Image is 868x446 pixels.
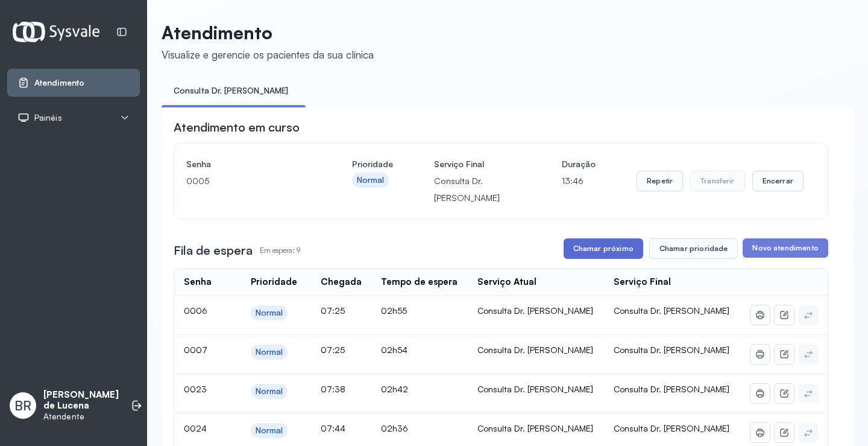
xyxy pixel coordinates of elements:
span: 07:38 [321,384,345,394]
div: Prioridade [251,276,297,288]
div: Senha [184,276,212,288]
p: Em espera: 9 [260,242,300,259]
div: Serviço Final [614,276,671,288]
div: Normal [357,175,385,185]
span: 0023 [184,384,207,394]
p: 13:46 [562,173,596,190]
button: Novo atendimento [743,238,828,258]
button: Chamar próximo [564,238,643,259]
span: 07:25 [321,345,345,355]
p: Atendente [43,412,119,422]
div: Consulta Dr. [PERSON_NAME] [477,423,594,434]
div: Tempo de espera [381,276,458,288]
span: 02h55 [381,305,407,316]
button: Repetir [637,171,683,191]
span: 07:25 [321,305,345,316]
button: Encerrar [752,171,804,191]
a: Consulta Dr. [PERSON_NAME] [162,81,301,101]
span: 02h36 [381,423,408,433]
span: Consulta Dr. [PERSON_NAME] [614,423,729,433]
span: 0006 [184,305,207,316]
span: 02h54 [381,345,407,355]
span: 0024 [184,423,207,433]
h4: Senha [186,156,311,173]
div: Normal [256,308,283,318]
button: Transferir [690,171,745,191]
div: Normal [256,425,283,436]
div: Normal [256,347,283,357]
h4: Duração [562,156,596,173]
span: Consulta Dr. [PERSON_NAME] [614,305,729,316]
button: Chamar prioridade [649,238,738,259]
span: Painéis [34,113,62,123]
h4: Serviço Final [434,156,521,173]
p: 0005 [186,173,311,190]
div: Chegada [321,276,362,288]
h3: Atendimento em curso [174,119,300,136]
h4: Prioridade [352,156,393,173]
h3: Fila de espera [174,242,253,259]
div: Consulta Dr. [PERSON_NAME] [477,384,594,395]
span: Consulta Dr. [PERSON_NAME] [614,384,729,394]
div: Consulta Dr. [PERSON_NAME] [477,345,594,355]
span: 07:44 [321,423,345,433]
div: Visualize e gerencie os pacientes da sua clínica [162,48,374,61]
div: Consulta Dr. [PERSON_NAME] [477,305,594,316]
span: 02h42 [381,384,408,394]
div: Normal [256,386,283,397]
p: [PERSON_NAME] de Lucena [43,389,119,412]
span: Atendimento [34,78,84,88]
span: Consulta Dr. [PERSON_NAME] [614,345,729,355]
span: 0007 [184,345,207,355]
div: Serviço Atual [477,276,536,288]
a: Atendimento [17,77,130,89]
img: Logotipo do estabelecimento [13,22,99,42]
p: Consulta Dr. [PERSON_NAME] [434,173,521,206]
p: Atendimento [162,22,374,43]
